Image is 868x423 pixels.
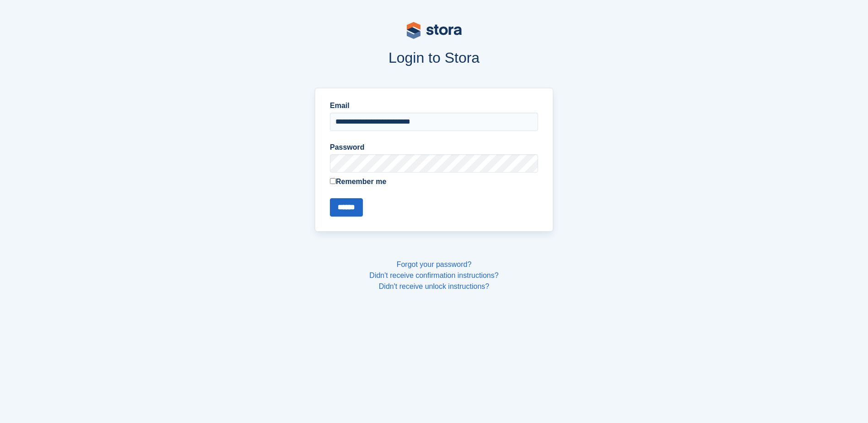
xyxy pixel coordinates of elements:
[140,49,728,66] h1: Login to Stora
[407,22,462,39] img: stora-logo-53a41332b3708ae10de48c4981b4e9114cc0af31d8433b30ea865607fb682f29.svg
[379,282,489,290] a: Didn't receive unlock instructions?
[330,142,538,153] label: Password
[397,260,472,268] a: Forgot your password?
[330,178,336,184] input: Remember me
[330,100,538,111] label: Email
[369,271,498,279] a: Didn't receive confirmation instructions?
[330,176,538,187] label: Remember me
